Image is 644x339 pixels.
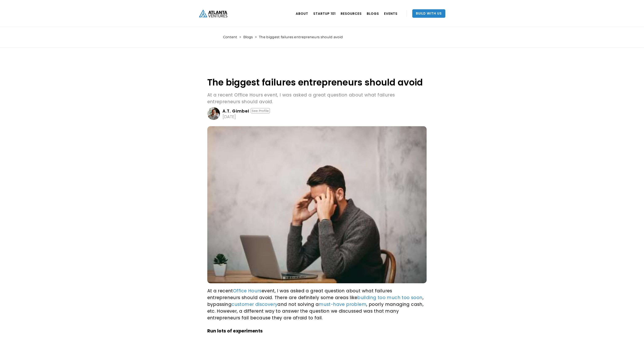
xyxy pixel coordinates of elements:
[367,8,379,19] a: BLOGS
[341,8,362,19] a: RESOURCES
[255,35,257,39] div: >
[222,109,249,113] div: A.T. Gimbel
[232,301,277,307] a: customer discovery
[319,301,366,307] a: must-have problem
[207,92,427,105] p: At a recent Office Hours event, I was asked a great question about what failures entrepreneurs sh...
[207,328,263,334] strong: Run lots of experiments
[207,107,427,120] a: A.T. GimbelSee Profile[DATE]
[207,287,425,321] p: At a recent event, I was asked a great question about what failures entrepreneurs should avoid. T...
[412,9,445,18] a: Build With Us
[259,35,343,39] div: The biggest failures entrepreneurs should avoid
[357,294,422,301] a: building too much too soon
[233,288,262,294] a: Office Hours
[384,8,398,19] a: EVENTS
[223,35,237,39] a: Content
[313,8,336,19] a: Startup 101
[239,35,241,39] div: >
[207,77,427,87] h1: The biggest failures entrepreneurs should avoid
[251,108,270,113] div: See Profile
[296,8,308,19] a: ABOUT
[222,115,236,119] div: [DATE]
[243,35,253,39] a: Blogs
